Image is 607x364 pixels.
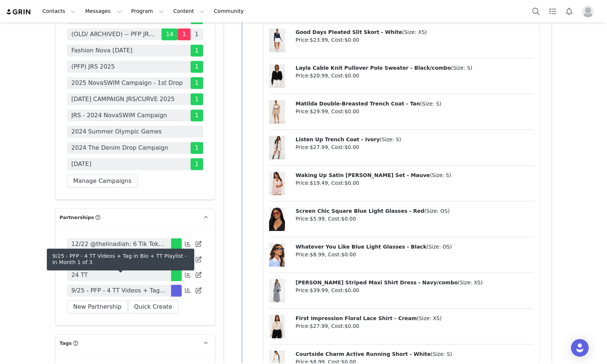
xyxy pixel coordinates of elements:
span: $0.00 [344,37,359,43]
span: (OLD/ ARCHIVED) -- PFP JRS 2025 [71,30,157,39]
span: JRS - 2024 NovaSWIM Campaign [71,111,167,120]
span: Size: XS [419,315,439,321]
strong: Next Steps: [3,37,31,43]
span: 2024 The Denim Drop Campaign [71,143,168,152]
span: 1 [191,28,203,40]
p: Price: , Cost: [296,287,534,294]
p: ( ) [296,136,534,143]
span: $0.00 [341,252,356,257]
span: Whatever You Like Blue Light Glasses - Black [296,244,426,250]
span: Ensure this link in your bio: [18,54,79,60]
span: Size: S [453,65,470,71]
p: Hey [PERSON_NAME], Your proposal has been accepted! We're so excited to have you be apart of the ... [3,3,251,21]
span: $5.99 [310,216,325,222]
button: Manage Campaigns [67,174,138,188]
span: $23.99 [310,37,328,43]
span: [DATE] [71,160,91,169]
p: Price: , Cost: [296,322,534,330]
p: Hi [PERSON_NAME], You order has been accepted! [3,3,251,21]
p: ( ) [296,171,534,179]
span: $0.00 [344,180,359,186]
button: Contacts [38,3,80,20]
span: $27.99 [310,144,328,150]
span: Size: S [432,172,449,178]
span: Waking Up Satin [PERSON_NAME] Set - Mauve [296,172,430,178]
span: Size: S [422,101,439,107]
span: 24 TT [71,271,88,280]
span: Size: S [433,351,450,357]
span: Layla Cable Knit Pullover Polo Sweater - Black/combo [296,65,451,71]
a: 24 TT [67,269,171,281]
a: 12/22 @thelinadiah: 6 Tik Toks per month for 6 months [67,238,171,250]
button: Notifications [561,3,577,20]
p: Price: , Cost: [296,251,534,259]
p: ( ) [296,64,534,72]
span: 1 [191,61,203,73]
span: 1 [191,77,203,89]
button: Quick Create [128,300,179,313]
p: ( ) [296,207,534,215]
button: Search [528,3,544,20]
img: placeholder-profile.jpg [582,6,594,17]
span: Sit tight and relax until your order delivers! [18,60,114,66]
img: grin logo [6,8,32,15]
span: $0.00 [344,323,359,329]
span: $27.99 [310,323,328,329]
span: Good Days Pleated Slit Skort - White [296,29,402,35]
span: Matilda Double-Breasted Trench Coat - Tan [296,101,420,107]
button: New Partnership [67,300,128,313]
p: Price: , Cost: [296,72,534,80]
span: 1 [191,158,203,170]
span: Screen Chic Square Blue Light Glasses - Red [296,208,424,214]
span: [DATE] CAMPAIGN JRS/CURVE 2025 [71,95,175,104]
button: Program [127,3,169,20]
span: $0.00 [344,144,359,150]
span: Size: OS [428,244,450,250]
span: 9/25 - PFP - 4 TT Videos + Tag in Bio + TT Playlist [71,286,167,295]
span: Size: XS [404,29,425,35]
span: $39.99 [310,287,328,293]
span: Tags [60,340,72,347]
button: Messages [81,3,126,20]
span: $19.49 [310,180,328,186]
span: Size: XS [460,280,481,285]
button: Profile [578,6,601,17]
a: 9/25 - PFP - 4 TT Videos + Tag in Bio + TT Playlist [67,285,171,297]
p: Please stay in touch with your account manager once you receive your package. [3,26,251,32]
span: Listen Up Trench Coat - Ivory [296,136,380,142]
span: 2025 NovaSWIM Campaign - 1st Drop [71,79,183,87]
span: Fashion Nova [DATE] [71,46,133,55]
span: Courtside Charm Active Running Short - White [296,351,431,357]
p: ( ) [296,100,534,108]
span: (PFP) JRS 2025 [71,62,115,71]
span: 1 [191,93,203,105]
p: Price: , Cost: [296,36,534,44]
span: [PERSON_NAME] Striped Maxi Shirt Dress - Navy/combo [296,280,458,285]
span: 14 [161,28,178,40]
span: Like & comment on at least 3 posts on our Instagram [18,48,153,54]
p: Price: , Cost: [296,215,534,223]
span: $0.00 [344,73,359,79]
a: Tasks [544,3,561,20]
span: $0.00 [344,287,359,293]
button: Content [169,3,209,20]
span: Size: S [382,136,399,142]
p: ( ) [296,350,534,358]
p: Price: , Cost: [296,179,534,187]
span: 1 [191,110,203,121]
div: 9/25 - PFP - 4 TT Videos + Tag in Bio + TT Playlist - In Month 1 of 3 [52,253,189,266]
span: First Impression Floral Lace Shirt - Cream [296,315,417,321]
p: ( ) [296,315,534,322]
span: Size: OS [426,208,448,214]
span: 1 [191,45,203,56]
span: 12/22 @thelinadiah: 6 Tik Toks per month for 6 months [71,240,167,249]
span: 2024 Summer Olympic Games [71,127,162,136]
span: $20.99 [310,73,328,79]
p: ( ) [296,28,534,36]
a: HERE [139,48,153,54]
span: $29.99 [310,108,328,114]
span: 1 [191,142,203,154]
p: ( ) [296,279,534,287]
span: $8.99 [310,252,325,257]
